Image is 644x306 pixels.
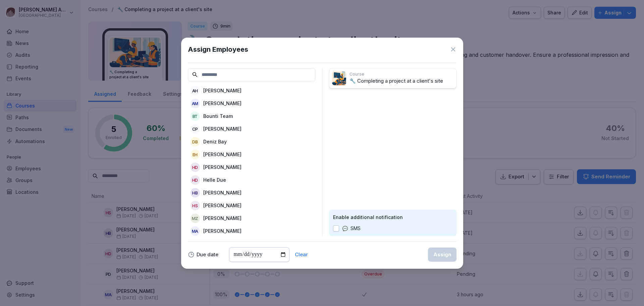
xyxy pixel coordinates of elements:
div: BT [191,112,200,121]
div: AM [191,99,200,108]
p: Deniz Bay [203,138,227,145]
p: [PERSON_NAME] [203,151,241,158]
p: Helle Due [203,176,226,183]
div: CP [191,124,200,134]
div: Assign [433,251,451,258]
p: Bounti Team [203,113,233,120]
div: DB [191,137,200,146]
p: [PERSON_NAME] [203,215,241,222]
div: AH [191,86,200,95]
p: Enable additional notification [333,214,452,221]
h1: Assign Employees [188,44,248,54]
div: HD [191,175,200,185]
p: [PERSON_NAME] [203,87,241,94]
button: Clear [295,252,308,257]
p: 🔧 Completing a project at a client's site [350,77,453,85]
button: Assign [428,248,457,262]
p: [PERSON_NAME] [203,164,241,171]
div: MZ [191,214,200,223]
div: MA [191,226,200,236]
p: Course [350,71,453,77]
div: HD [191,163,200,172]
p: [PERSON_NAME] [203,189,241,196]
p: [PERSON_NAME] [203,125,241,132]
div: HS [191,201,200,210]
p: [PERSON_NAME] [203,202,241,209]
div: EH [191,150,200,159]
p: [PERSON_NAME] [203,100,241,107]
p: [PERSON_NAME] [203,227,241,234]
p: Due date [197,252,218,257]
div: HB [191,188,200,198]
p: SMS [351,225,361,232]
